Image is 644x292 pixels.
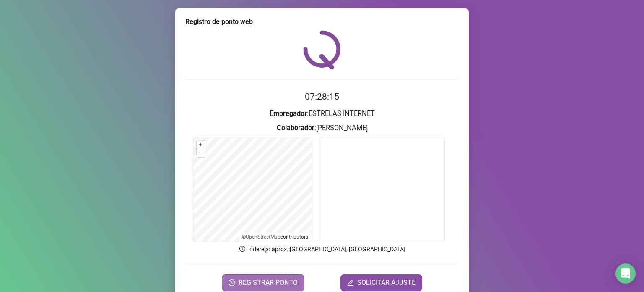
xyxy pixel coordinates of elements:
span: info-circle [239,245,246,253]
button: – [197,149,205,157]
button: + [197,141,205,149]
li: © contributors. [242,234,309,240]
h3: : ESTRELAS INTERNET [185,108,459,119]
button: REGISTRAR PONTO [222,274,304,291]
button: editSOLICITAR AJUSTE [340,274,422,291]
a: OpenStreetMap [246,234,280,240]
div: Registro de ponto web [185,17,459,27]
strong: Colaborador [277,124,314,132]
span: clock-circle [229,279,235,286]
span: edit [347,279,354,286]
img: QRPoint [303,30,341,69]
span: SOLICITAR AJUSTE [357,278,415,288]
h3: : [PERSON_NAME] [185,123,459,134]
span: REGISTRAR PONTO [239,278,298,288]
strong: Empregador [270,110,307,118]
p: Endereço aprox. : [GEOGRAPHIC_DATA], [GEOGRAPHIC_DATA] [185,245,459,254]
div: Open Intercom Messenger [615,263,636,284]
time: 07:28:15 [305,92,339,102]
